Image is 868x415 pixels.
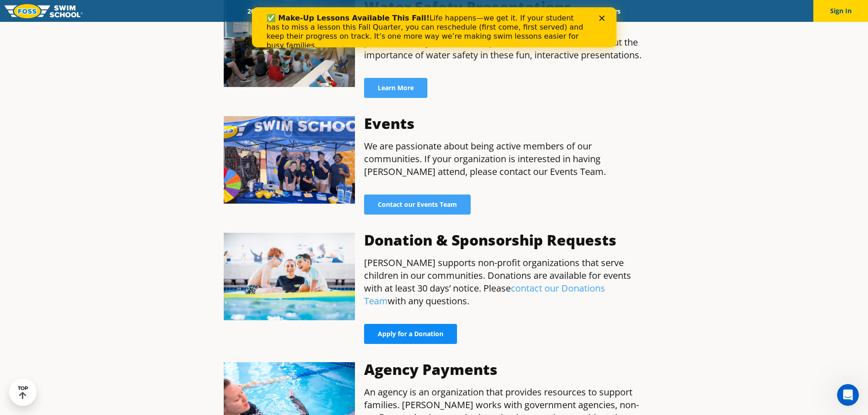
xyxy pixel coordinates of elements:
[562,7,591,15] a: Blog
[378,331,443,337] span: Apply for a Donation
[415,7,466,15] a: About FOSS
[837,384,859,406] iframe: Intercom live chat
[364,233,644,247] h3: Donation & Sponsorship Requests
[252,7,616,47] iframe: Intercom live chat banner
[591,7,628,15] a: Careers
[378,201,457,208] span: Contact our Events Team
[364,116,644,131] h3: Events
[466,7,562,15] a: Swim Like [PERSON_NAME]
[364,362,644,377] h3: Agency Payments
[378,85,414,91] span: Learn More
[364,324,457,344] a: Apply for a Donation
[18,385,28,400] div: TOP
[364,140,644,178] p: We are passionate about being active members of our communities. If your organization is interest...
[364,282,605,307] a: contact our Donations Team
[364,256,644,307] p: [PERSON_NAME] supports non-profit organizations that serve children in our communities. Donations...
[240,7,297,15] a: 2025 Calendar
[15,6,178,15] b: ✅ Make-Up Lessons Available This Fall!
[335,7,415,15] a: Swim Path® Program
[297,7,335,15] a: Schools
[364,195,471,215] a: Contact our Events Team
[347,8,356,14] div: Close
[5,4,82,18] img: FOSS Swim School Logo
[364,78,427,98] a: Learn More
[15,6,335,43] div: Life happens—we get it. If your student has to miss a lesson this Fall Quarter, you can reschedul...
